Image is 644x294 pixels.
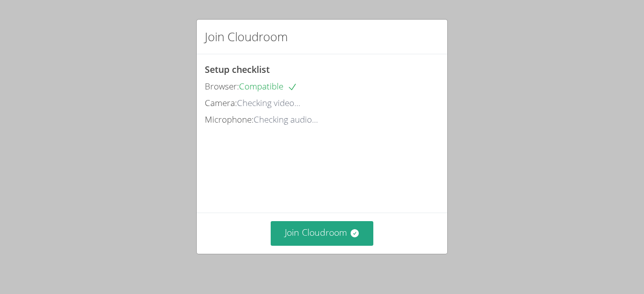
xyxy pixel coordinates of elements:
[205,63,270,75] span: Setup checklist
[254,114,318,125] span: Checking audio...
[205,114,254,125] span: Microphone:
[237,97,300,109] span: Checking video...
[205,28,288,46] h2: Join Cloudroom
[205,80,239,92] span: Browser:
[205,97,237,109] span: Camera:
[239,80,297,92] span: Compatible
[271,221,374,246] button: Join Cloudroom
